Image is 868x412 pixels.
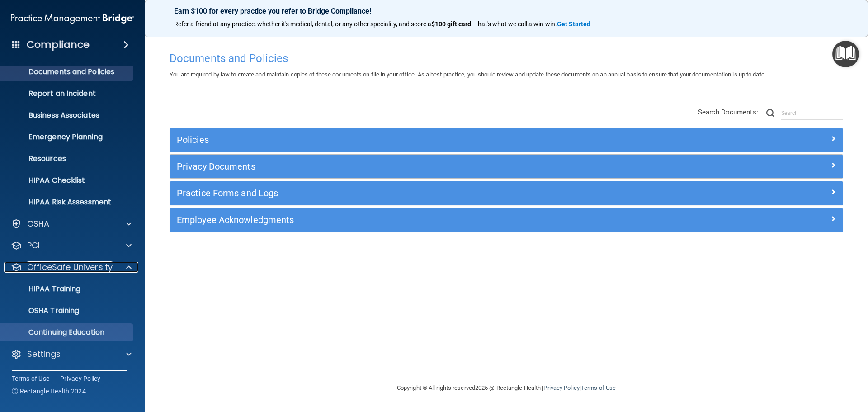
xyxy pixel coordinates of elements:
h5: Policies [177,135,668,145]
span: Ⓒ Rectangle Health 2024 [12,387,86,396]
a: Settings [11,349,132,360]
a: Employee Acknowledgments [177,213,836,227]
a: Get Started [557,20,592,28]
p: PCI [27,240,40,251]
h5: Privacy Documents [177,161,668,171]
a: Privacy Documents [177,159,836,174]
span: Refer a friend at any practice, whether it's medical, dental, or any other speciality, and score a [174,20,431,28]
a: Policies [177,133,836,147]
a: Practice Forms and Logs [177,186,836,200]
input: Search [781,106,843,120]
a: Terms of Use [581,384,616,391]
strong: $100 gift card [431,20,471,28]
p: OfficeSafe University [27,262,113,273]
div: Copyright © All rights reserved 2025 @ Rectangle Health | | [341,374,671,403]
p: Report an Incident [6,89,129,98]
p: Emergency Planning [6,133,129,142]
a: Privacy Policy [60,374,101,383]
p: OSHA [27,218,50,229]
strong: Get Started [557,20,590,28]
p: HIPAA Checklist [6,176,129,185]
p: OSHA Training [6,306,79,315]
span: Search Documents: [698,108,758,116]
button: Open Resource Center [832,41,859,67]
p: Settings [27,349,61,360]
a: OfficeSafe University [11,262,132,273]
p: HIPAA Risk Assessment [6,198,129,207]
p: HIPAA Training [6,284,80,294]
span: You are required by law to create and maintain copies of these documents on file in your office. ... [170,71,766,78]
h4: Compliance [27,38,90,51]
a: OSHA [11,218,132,229]
p: Documents and Policies [6,67,129,76]
p: Earn $100 for every practice you refer to Bridge Compliance! [174,7,839,15]
p: Resources [6,154,129,163]
img: PMB logo [11,9,134,28]
p: Continuing Education [6,328,129,337]
a: PCI [11,240,132,251]
a: Privacy Policy [543,384,579,391]
img: ic-search.3b580494.png [766,109,774,117]
h5: Practice Forms and Logs [177,188,668,198]
p: Business Associates [6,111,129,120]
a: Terms of Use [12,374,49,383]
h5: Employee Acknowledgments [177,215,668,225]
h4: Documents and Policies [170,52,843,64]
span: ! That's what we call a win-win. [471,20,557,28]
